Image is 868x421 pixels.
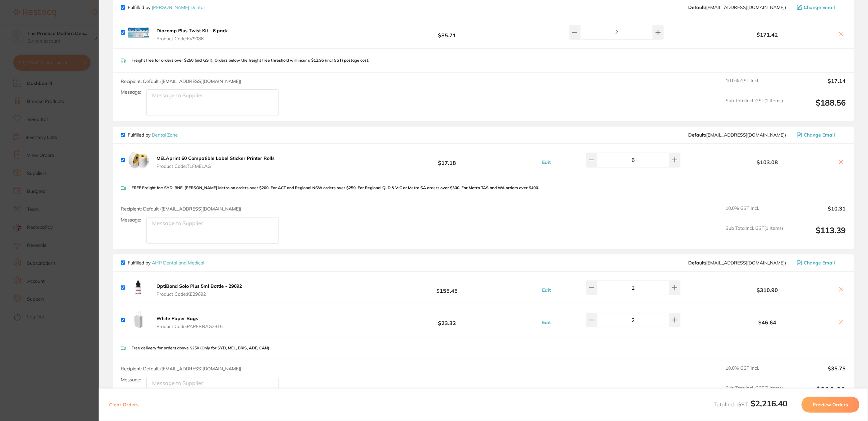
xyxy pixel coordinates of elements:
img: MW43eXRqZw [128,149,149,171]
span: Sub Total Incl. GST ( 1 Items) [726,225,783,244]
label: Message: [121,217,141,223]
img: d3UydWl4OA [128,22,149,43]
label: Message: [121,89,141,95]
p: Freight free for orders over $250 (incl GST). Orders below the freight free threshold will incur ... [131,58,369,63]
img: emN6NXd6bA [128,309,149,331]
b: MELAprint 60 Compatible Label Sticker Printer Rolls [156,155,275,161]
b: $103.08 [701,159,834,165]
button: Preview Orders [802,397,860,413]
b: $17.18 [375,154,520,166]
span: 10.0 % GST Incl. [726,78,783,93]
span: Total Incl. GST [714,401,788,408]
output: $188.56 [789,98,846,116]
span: Recipient: Default ( [EMAIL_ADDRESS][DOMAIN_NAME] ) [121,78,241,84]
p: Fulfilled by [128,132,178,138]
button: Change Email [795,4,846,10]
button: Edit [540,287,553,293]
b: Default [689,132,705,138]
span: 10.0 % GST Incl. [726,206,783,220]
b: $46.64 [701,319,834,325]
p: FREE Freight for: SYD, BNE, [PERSON_NAME] Metro on orders over $200. For ACT and Regional NSW ord... [131,186,539,190]
b: $23.32 [375,314,520,326]
span: hello@dentalzone.com.au [689,132,786,138]
button: OptiBond Solo Plus 5ml Bottle - 29692 Product Code:KE29692 [154,283,244,297]
b: Default [689,260,705,266]
b: White Paper Bags [156,315,198,321]
b: $2,216.40 [751,398,788,408]
span: Change Email [804,260,835,265]
button: Change Email [795,260,846,266]
button: White Paper Bags Product Code:PAPERBAG2315 [154,315,225,329]
span: Recipient: Default ( [EMAIL_ADDRESS][DOMAIN_NAME] ) [121,366,241,372]
button: Clear Orders [107,397,140,413]
p: Fulfilled by [128,260,204,265]
b: $155.45 [375,281,520,294]
a: [PERSON_NAME] Dental [152,4,204,10]
b: $310.90 [701,287,834,293]
b: Diacomp Plus Twist Kit - 6 pack [156,28,228,34]
span: Sub Total Incl. GST ( 2 Items) [726,385,783,404]
button: MELAprint 60 Compatible Label Sticker Printer Rolls Product Code:TLFMELAG [154,155,277,169]
b: OptiBond Solo Plus 5ml Bottle - 29692 [156,283,242,289]
b: $171.42 [701,32,834,38]
span: 10.0 % GST Incl. [726,365,783,380]
span: Product Code: KE29692 [156,291,242,297]
output: $10.31 [789,206,846,220]
button: Diacomp Plus Twist Kit - 6 pack Product Code:EV9086 [154,28,230,42]
span: Recipient: Default ( [EMAIL_ADDRESS][DOMAIN_NAME] ) [121,206,241,212]
output: $17.14 [789,78,846,93]
span: sales@piksters.com [689,5,786,10]
span: Product Code: TLFMELAG [156,164,275,169]
b: Default [689,4,705,10]
b: $85.71 [375,26,520,39]
span: Sub Total Incl. GST ( 1 Items) [726,98,783,116]
output: $113.39 [789,225,846,244]
span: orders@ahpdentalmedical.com.au [689,260,786,265]
button: Edit [540,319,553,325]
label: Message: [121,377,141,383]
p: Fulfilled by [128,5,204,10]
output: $35.75 [789,365,846,380]
img: OGQyYjNqMg [128,277,149,298]
span: Product Code: EV9086 [156,36,228,41]
span: Product Code: PAPERBAG2315 [156,324,223,329]
p: Free delivery for orders above $250 (Only for SYD, MEL, BRIS, ADE, CAN) [131,346,269,350]
a: AHP Dental and Medical [152,260,204,266]
button: Edit [540,159,553,165]
a: Dental Zone [152,132,178,138]
span: Change Email [804,132,835,138]
span: Change Email [804,5,835,10]
button: Change Email [795,132,846,138]
output: $393.29 [789,385,846,404]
